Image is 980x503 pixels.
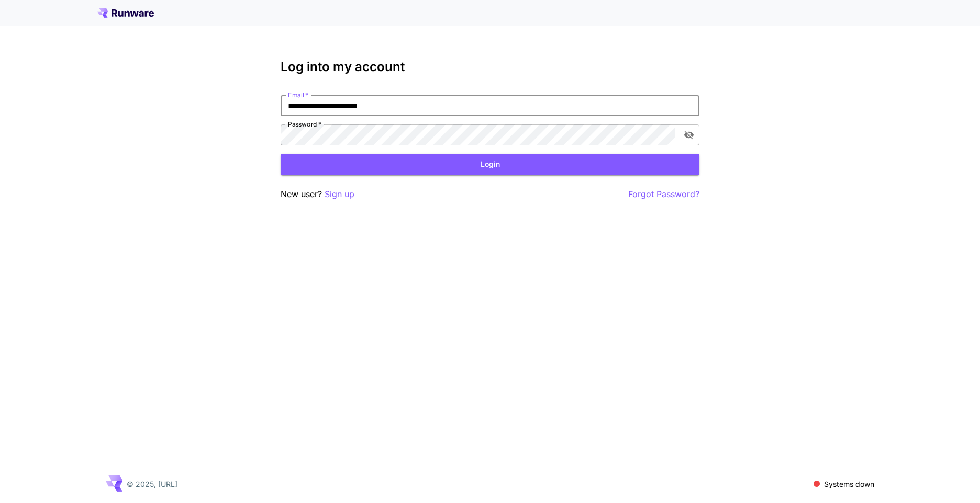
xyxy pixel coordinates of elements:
[680,125,698,144] button: toggle password visibility
[288,90,308,99] label: Email
[628,188,699,201] button: Forgot Password?
[281,154,699,175] button: Login
[127,478,177,489] p: © 2025, [URL]
[281,188,354,201] p: New user?
[824,478,874,489] p: Systems down
[325,188,354,201] button: Sign up
[288,120,321,129] label: Password
[281,60,699,74] h3: Log into my account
